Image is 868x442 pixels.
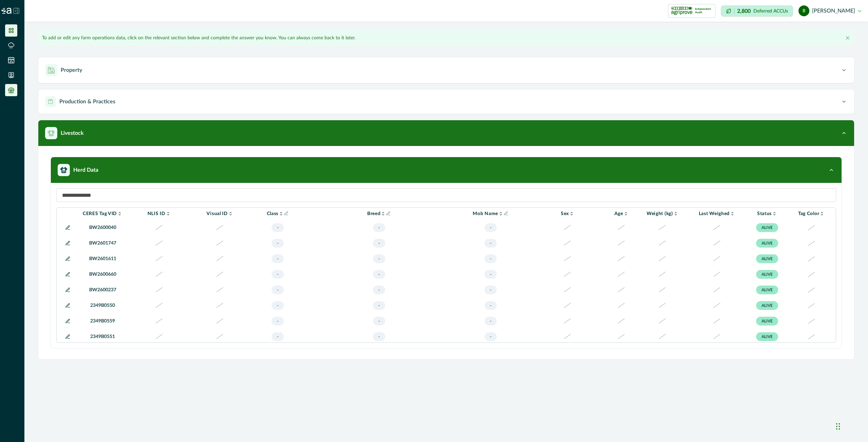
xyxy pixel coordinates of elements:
span: - [373,223,385,232]
span: - [373,270,385,279]
p: 2349B0551 [83,333,122,340]
span: - [272,223,284,232]
span: - [373,317,385,325]
p: Mob Name [473,211,498,216]
span: - [485,270,497,279]
p: Property [61,66,82,74]
span: ALIVE [756,254,778,263]
span: - [485,286,497,294]
span: - [485,332,497,341]
button: bob marcus [PERSON_NAME] [798,3,861,19]
span: - [485,223,497,232]
button: Info [284,211,289,216]
p: Last Weighed [699,211,730,216]
div: Herd Data [51,183,842,348]
span: ALIVE [756,286,778,294]
img: certification logo [671,5,692,16]
span: ALIVE [756,301,778,310]
p: Class [267,211,279,216]
p: NLIS ID [147,211,165,216]
p: BW2600660 [83,271,122,278]
span: - [272,270,284,279]
p: Breed [367,211,381,216]
button: Livestock [38,120,854,146]
p: Status [757,211,772,216]
button: Production & Practices [38,89,854,114]
span: - [485,317,497,325]
p: Production & Practices [59,98,115,106]
p: BW2601747 [83,240,122,247]
p: To add or edit any farm operations data, click on the relevant section below and complete the ans... [42,35,355,42]
p: Livestock [61,129,84,137]
p: BW2600040 [83,224,122,231]
p: Deferred ACCUs [753,8,788,14]
button: Close [844,34,852,42]
iframe: Chat Widget [834,409,868,442]
p: CERES Tag VID [83,211,117,216]
span: - [373,301,385,310]
button: Info [504,211,508,216]
span: - [373,286,385,294]
button: Property [38,57,854,83]
p: Herd Data [73,166,98,174]
span: - [272,301,284,310]
p: Independent Audit [695,7,712,14]
span: - [272,254,284,263]
p: Sex [561,211,569,216]
span: - [272,286,284,294]
p: BW2601611 [83,255,122,262]
span: - [272,317,284,325]
button: Herd Data [51,157,842,183]
span: - [373,239,385,248]
span: - [373,254,385,263]
span: ALIVE [756,239,778,248]
span: - [485,239,497,248]
img: Logo [1,8,12,14]
p: 2349B0550 [83,302,122,309]
span: - [373,332,385,341]
span: - [272,332,284,341]
span: - [485,301,497,310]
span: - [485,254,497,263]
span: ALIVE [756,332,778,341]
span: ALIVE [756,270,778,279]
p: 2,800 [737,8,751,14]
button: Info [386,211,391,216]
span: ALIVE [756,317,778,325]
p: Visual ID [206,211,228,216]
p: Tag Color [798,211,819,216]
p: Weight (kg) [647,211,673,216]
button: certification logoIndependent Audit [668,4,715,18]
div: Livestock [38,146,854,359]
span: - [272,239,284,248]
span: ALIVE [756,223,778,232]
div: Drag [836,416,840,437]
p: Age [614,211,623,216]
p: BW2600237 [83,287,122,294]
p: 2349B0559 [83,318,122,325]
